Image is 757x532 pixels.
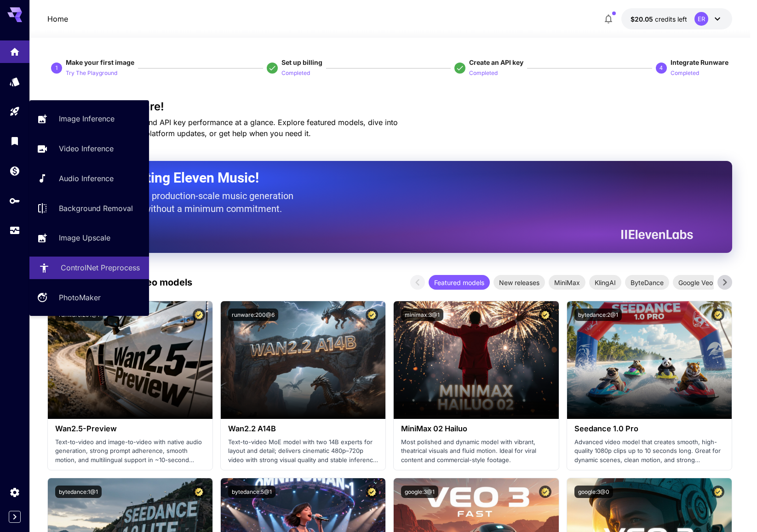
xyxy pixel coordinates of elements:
[9,76,20,87] div: Models
[574,424,724,433] h3: Seedance 1.0 Pro
[394,301,558,419] img: alt
[671,58,728,66] span: Integrate Runware
[660,64,663,72] p: 4
[29,167,149,190] a: Audio Inference
[694,12,708,26] div: ER
[29,108,149,130] a: Image Inference
[29,137,149,160] a: Video Inference
[29,197,149,219] a: Background Removal
[671,69,699,78] p: Completed
[47,13,68,24] nav: breadcrumb
[281,69,310,78] p: Completed
[673,278,718,287] span: Google Veo
[70,189,300,215] p: The only way to get production-scale music generation from Eleven Labs without a minimum commitment.
[401,486,438,498] button: google:3@1
[401,424,551,433] h3: MiniMax 02 Hailuo
[366,309,378,321] button: Certified Model – Vetted for best performance and includes a commercial license.
[61,262,140,273] p: ControlNet Preprocess
[59,143,114,154] p: Video Inference
[228,309,278,321] button: runware:200@6
[655,15,687,23] span: credits left
[712,309,724,321] button: Certified Model – Vetted for best performance and includes a commercial license.
[567,301,732,419] img: alt
[59,203,133,214] p: Background Removal
[9,106,20,117] div: Playground
[589,278,621,287] span: KlingAI
[59,232,110,243] p: Image Upscale
[55,64,58,72] p: 1
[221,301,385,419] img: alt
[281,58,322,66] span: Set up billing
[9,165,20,177] div: Wallet
[29,257,149,279] a: ControlNet Preprocess
[574,438,724,465] p: Advanced video model that creates smooth, high-quality 1080p clips up to 10 seconds long. Great f...
[625,278,669,287] span: ByteDance
[9,43,20,55] div: Home
[631,14,687,24] div: $20.05
[59,173,114,184] p: Audio Inference
[712,486,724,498] button: Certified Model – Vetted for best performance and includes a commercial license.
[549,278,585,287] span: MiniMax
[539,486,551,498] button: Certified Model – Vetted for best performance and includes a commercial license.
[9,135,20,147] div: Library
[9,225,20,236] div: Usage
[193,486,205,498] button: Certified Model – Vetted for best performance and includes a commercial license.
[70,169,686,187] h2: Now Supporting Eleven Music!
[193,309,205,321] button: Certified Model – Vetted for best performance and includes a commercial license.
[631,15,655,23] span: $20.05
[366,486,378,498] button: Certified Model – Vetted for best performance and includes a commercial license.
[55,438,205,465] p: Text-to-video and image-to-video with native audio generation, strong prompt adherence, smooth mo...
[9,195,20,206] div: API Keys
[48,301,212,419] img: alt
[9,511,21,523] button: Expand sidebar
[59,292,101,303] p: PhotoMaker
[47,13,68,24] p: Home
[59,113,115,124] p: Image Inference
[574,486,613,498] button: google:3@0
[228,424,378,433] h3: Wan2.2 A14B
[9,484,20,495] div: Settings
[539,309,551,321] button: Certified Model – Vetted for best performance and includes a commercial license.
[469,69,498,78] p: Completed
[429,278,490,287] span: Featured models
[29,286,149,309] a: PhotoMaker
[401,309,443,321] button: minimax:3@1
[66,58,134,66] span: Make your first image
[55,424,205,433] h3: Wan2.5-Preview
[621,8,732,29] button: $20.05
[469,58,523,66] span: Create an API key
[228,486,275,498] button: bytedance:5@1
[228,438,378,465] p: Text-to-video MoE model with two 14B experts for layout and detail; delivers cinematic 480p–720p ...
[47,100,732,113] h3: Welcome to Runware!
[493,278,545,287] span: New releases
[47,118,398,138] span: Check out your usage stats and API key performance at a glance. Explore featured models, dive int...
[401,438,551,465] p: Most polished and dynamic model with vibrant, theatrical visuals and fluid motion. Ideal for vira...
[55,486,102,498] button: bytedance:1@1
[29,227,149,249] a: Image Upscale
[574,309,622,321] button: bytedance:2@1
[66,69,117,78] p: Try The Playground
